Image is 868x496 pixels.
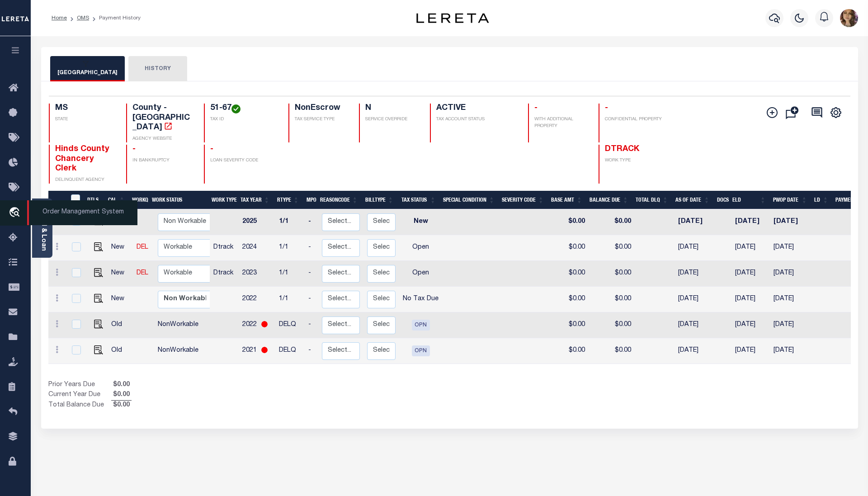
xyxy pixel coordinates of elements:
[770,235,811,261] td: [DATE]
[675,261,716,287] td: [DATE]
[48,380,111,390] td: Prior Years Due
[675,209,716,235] td: [DATE]
[48,191,66,209] th: &nbsp;&nbsp;&nbsp;&nbsp;&nbsp;&nbsp;&nbsp;&nbsp;&nbsp;&nbsp;
[89,14,141,22] li: Payment History
[132,104,193,133] h4: County - [GEOGRAPHIC_DATA]
[111,401,132,411] span: $0.00
[316,191,362,209] th: ReasonCode: activate to sort column ascending
[416,13,489,23] img: logo-dark.svg
[275,235,305,261] td: 1/1
[108,287,133,312] td: New
[399,261,442,287] td: Open
[275,338,305,364] td: DELQ
[111,380,132,390] span: $0.00
[713,191,729,209] th: Docs
[672,191,713,209] th: As of Date: activate to sort column ascending
[412,320,430,331] span: OPN
[208,191,237,209] th: Work Type
[436,104,517,113] h4: ACTIVE
[239,261,275,287] td: 2023
[589,261,635,287] td: $0.00
[132,136,193,142] p: AGENCY WEBSITE
[731,338,769,364] td: [DATE]
[27,200,137,225] span: Order Management System
[589,312,635,338] td: $0.00
[84,191,104,209] th: DTLS
[137,244,148,250] a: DEL
[589,235,635,261] td: $0.00
[154,338,219,364] td: NonWorkable
[729,191,769,209] th: ELD: activate to sort column ascending
[210,145,213,153] span: -
[104,191,128,209] th: CAL: activate to sort column ascending
[210,157,278,164] p: LOAN SEVERITY CODE
[534,104,538,112] span: -
[731,287,769,312] td: [DATE]
[237,191,274,209] th: Tax Year: activate to sort column ascending
[77,15,89,21] a: OMS
[399,287,442,312] td: No Tax Due
[632,191,672,209] th: Total DLQ: activate to sort column ascending
[9,207,23,219] i: travel_explore
[275,287,305,312] td: 1/1
[239,235,275,261] td: 2024
[55,116,116,123] p: STATE
[675,312,716,338] td: [DATE]
[275,261,305,287] td: 1/1
[365,116,419,123] p: SERVICE OVERRIDE
[498,191,547,209] th: Severity Code: activate to sort column ascending
[55,104,116,113] h4: MS
[589,209,635,235] td: $0.00
[55,145,109,173] span: Hinds County Chancery Clerk
[128,191,148,209] th: WorkQ
[111,390,132,400] span: $0.00
[132,157,193,164] p: IN BANKRUPTCY
[108,338,133,364] td: Old
[534,116,588,130] p: WITH ADDITIONAL PROPERTY
[239,338,275,364] td: 2021
[303,191,316,209] th: MPO
[305,287,318,312] td: -
[210,261,239,287] td: Dtrack
[399,209,442,235] td: New
[770,261,811,287] td: [DATE]
[399,235,442,261] td: Open
[586,191,632,209] th: Balance Due: activate to sort column ascending
[108,312,133,338] td: Old
[436,116,517,123] p: TAX ACCOUNT STATUS
[55,177,116,184] p: DELINQUENT AGENCY
[675,287,716,312] td: [DATE]
[731,312,769,338] td: [DATE]
[550,209,589,235] td: $0.00
[108,261,133,287] td: New
[305,209,318,235] td: -
[675,338,716,364] td: [DATE]
[769,191,811,209] th: PWOP Date: activate to sort column ascending
[550,261,589,287] td: $0.00
[305,261,318,287] td: -
[550,312,589,338] td: $0.00
[589,287,635,312] td: $0.00
[362,191,397,209] th: BillType: activate to sort column ascending
[770,338,811,364] td: [DATE]
[305,235,318,261] td: -
[770,209,811,235] td: [DATE]
[305,312,318,338] td: -
[547,191,586,209] th: Base Amt: activate to sort column ascending
[210,116,278,123] p: TAX ID
[50,56,125,81] button: [GEOGRAPHIC_DATA]
[275,209,305,235] td: 1/1
[66,191,84,209] th: &nbsp;
[605,157,665,164] p: WORK TYPE
[412,345,430,356] span: OPN
[239,312,275,338] td: 2022
[128,56,187,81] button: HISTORY
[550,338,589,364] td: $0.00
[210,104,278,113] h4: 51-67
[261,347,268,353] img: RedCircle.png
[731,235,769,261] td: [DATE]
[295,116,349,123] p: TAX SERVICE TYPE
[605,116,665,123] p: CONFIDENTIAL PROPERTY
[231,104,241,113] img: check-icon-green.svg
[275,312,305,338] td: DELQ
